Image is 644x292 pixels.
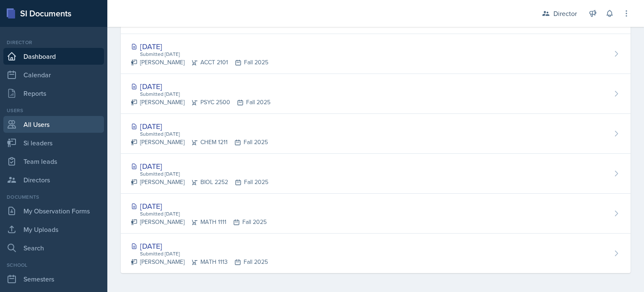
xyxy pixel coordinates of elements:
a: [DATE] Submitted [DATE] [PERSON_NAME]MATH 1113Fall 2025 [121,234,631,273]
a: Semesters [3,271,104,287]
div: Director [3,39,104,46]
div: Submitted [DATE] [139,250,268,258]
a: [DATE] Submitted [DATE] [PERSON_NAME]CHEM 1211Fall 2025 [121,114,631,154]
div: Submitted [DATE] [139,130,268,138]
a: Directors [3,171,104,188]
div: [DATE] [131,160,268,172]
div: [PERSON_NAME] CHEM 1211 Fall 2025 [131,138,268,147]
a: My Uploads [3,221,104,238]
a: My Observation Forms [3,203,104,219]
div: Submitted [DATE] [139,170,268,178]
a: Calendar [3,66,104,83]
div: [DATE] [131,41,268,52]
div: [DATE] [131,200,267,212]
a: [DATE] Submitted [DATE] [PERSON_NAME]ACCT 2101Fall 2025 [121,34,631,74]
a: [DATE] Submitted [DATE] [PERSON_NAME]MATH 1111Fall 2025 [121,194,631,234]
div: Director [553,8,577,18]
div: [PERSON_NAME] ACCT 2101 Fall 2025 [131,58,268,67]
div: Submitted [DATE] [139,210,267,218]
a: All Users [3,116,104,133]
div: School [3,261,104,269]
div: Submitted [DATE] [139,50,268,58]
div: Submitted [DATE] [139,90,270,98]
div: Users [3,107,104,114]
a: [DATE] Submitted [DATE] [PERSON_NAME]BIOL 2252Fall 2025 [121,154,631,194]
div: [PERSON_NAME] MATH 1111 Fall 2025 [131,218,267,226]
div: [DATE] [131,240,268,252]
a: Team leads [3,153,104,170]
div: [PERSON_NAME] MATH 1113 Fall 2025 [131,258,268,266]
div: [DATE] [131,121,268,132]
div: [PERSON_NAME] BIOL 2252 Fall 2025 [131,178,268,187]
a: [DATE] Submitted [DATE] [PERSON_NAME]PSYC 2500Fall 2025 [121,74,631,114]
a: Search [3,239,104,256]
a: Dashboard [3,48,104,65]
a: Si leaders [3,134,104,151]
div: Documents [3,193,104,201]
a: Reports [3,85,104,102]
div: [PERSON_NAME] PSYC 2500 Fall 2025 [131,98,270,107]
div: [DATE] [131,81,270,92]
